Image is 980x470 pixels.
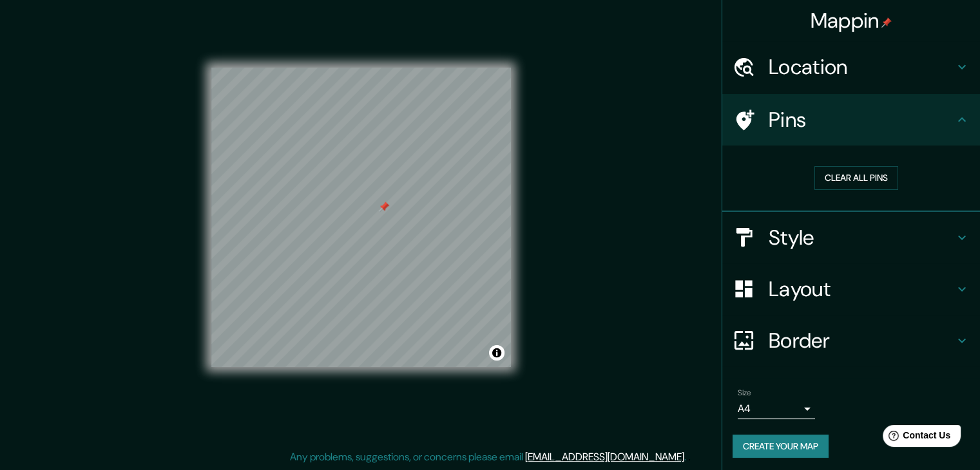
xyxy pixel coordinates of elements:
div: . [686,449,688,465]
h4: Location [769,54,954,80]
a: [EMAIL_ADDRESS][DOMAIN_NAME] [525,450,684,464]
div: A4 [738,399,815,419]
div: Border [722,315,980,366]
label: Size [738,387,751,398]
canvas: Map [211,68,511,367]
div: Location [722,41,980,93]
img: pin-icon.png [881,17,892,28]
h4: Style [769,225,954,250]
div: Style [722,212,980,263]
h4: Layout [769,276,954,302]
button: Create your map [733,435,829,458]
iframe: Help widget launcher [865,420,966,456]
h4: Mappin [811,8,892,33]
button: Toggle attribution [489,345,504,361]
h4: Pins [769,107,954,133]
div: . [688,449,691,465]
div: Pins [722,94,980,146]
p: Any problems, suggestions, or concerns please email . [290,449,686,465]
button: Clear all pins [814,166,898,190]
h4: Border [769,328,954,353]
div: Layout [722,263,980,315]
